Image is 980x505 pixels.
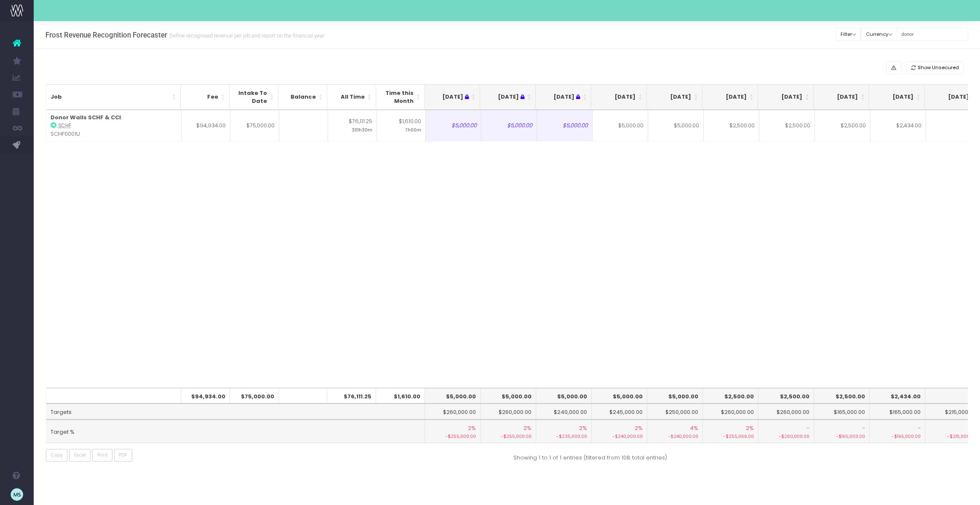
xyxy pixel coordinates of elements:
[181,388,230,404] th: $94,934.00
[480,84,536,110] th: Jun 25 : activate to sort column ascending
[46,449,68,462] button: Copy
[481,403,536,419] td: $260,000.00
[871,110,926,142] td: $2,434.00
[278,84,327,110] th: Balance: activate to sort column ascending
[929,432,976,440] small: -$215,000.00
[230,388,279,404] th: $75,000.00
[536,388,592,404] th: $5,000.00
[46,110,182,142] td: : SCHF0001U
[481,110,537,142] td: $5,000.00
[481,388,536,404] th: $5,000.00
[702,84,758,110] th: Oct 25: activate to sort column ascending
[536,84,591,110] th: Jul 25 : activate to sort column ascending
[861,28,897,41] button: Currency
[758,403,814,419] td: $260,000.00
[647,403,703,419] td: $250,000.00
[591,84,647,110] th: Aug 25: activate to sort column ascending
[648,110,704,142] td: $5,000.00
[652,432,698,440] small: -$240,000.00
[328,110,377,142] td: $76,111.25
[425,388,481,404] th: $5,000.00
[327,388,376,404] th: $76,111.25
[468,424,476,432] span: 2%
[592,403,647,419] td: $245,000.00
[596,432,643,440] small: -$240,000.00
[869,84,925,110] th: Jan 26: activate to sort column ascending
[704,110,759,142] td: $2,500.00
[536,403,592,419] td: $240,000.00
[523,424,531,432] span: 2%
[69,449,91,462] button: Excel
[230,84,278,110] th: Intake To Date: activate to sort column ascending
[182,110,230,142] td: $94,934.00
[46,84,181,110] th: Job: activate to sort column ascending
[874,432,921,440] small: -$165,000.00
[918,64,959,71] span: Show Unsecured
[51,451,63,459] span: Copy
[352,126,372,133] small: 301h30m
[327,84,376,110] th: All Time: activate to sort column ascending
[814,403,870,419] td: $165,000.00
[814,388,870,404] th: $2,500.00
[74,451,86,459] span: Excel
[758,388,814,404] th: $2,500.00
[376,388,425,404] th: $1,610.00
[758,84,814,110] th: Nov 25: activate to sort column ascending
[58,122,71,129] abbr: SCHF
[746,424,754,432] span: 2%
[647,388,703,404] th: $5,000.00
[46,419,425,443] td: Target %
[11,488,23,501] img: images/default_profile_image.png
[759,110,815,142] td: $2,500.00
[230,110,279,142] td: $75,000.00
[46,403,425,419] td: Targets
[707,432,754,440] small: -$255,066.00
[376,84,425,110] th: Time this Month: activate to sort column ascending
[870,403,925,419] td: $165,000.00
[593,110,648,142] td: $5,000.00
[45,31,324,39] h3: Frost Revenue Recognition Forecaster
[97,451,108,459] span: Print
[405,126,421,133] small: 7h00m
[181,84,230,110] th: Fee: activate to sort column ascending
[635,424,643,432] span: 2%
[703,403,758,419] td: $260,000.00
[763,432,809,440] small: -$260,000.00
[513,449,667,462] div: Showing 1 to 1 of 1 entries (filtered from 108 total entries)
[425,84,480,110] th: May 25 : activate to sort column ascending
[814,84,869,110] th: Dec 25: activate to sort column ascending
[906,61,964,74] button: Show Unsecured
[51,113,121,121] strong: Donor Walls SCHF & CCI
[426,110,481,142] td: $5,000.00
[870,388,925,404] th: $2,434.00
[579,424,587,432] span: 2%
[540,432,587,440] small: -$235,000.00
[815,110,871,142] td: $2,500.00
[92,449,112,462] button: Print
[429,432,476,440] small: -$255,000.00
[818,432,865,440] small: -$165,000.00
[918,424,921,432] span: -
[537,110,593,142] td: $5,000.00
[703,388,758,404] th: $2,500.00
[425,403,481,419] td: $260,000.00
[377,110,426,142] td: $1,610.00
[647,84,702,110] th: Sep 25: activate to sort column ascending
[592,388,647,404] th: $5,000.00
[690,424,698,432] span: 4%
[119,451,127,459] span: PDF
[806,424,809,432] span: -
[862,424,865,432] span: -
[897,28,968,41] input: Search...
[167,31,324,39] small: Define recognised revenue per job and report on the financial year
[836,28,861,41] button: Filter
[114,449,132,462] button: PDF
[485,432,531,440] small: -$255,000.00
